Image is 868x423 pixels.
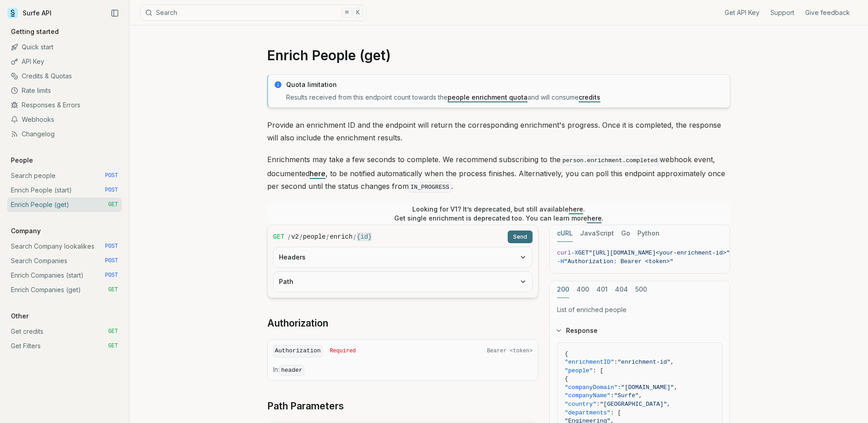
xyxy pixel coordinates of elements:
button: cURL [557,225,573,242]
code: Authorization [273,345,322,357]
a: here [310,169,325,178]
span: Required [330,347,356,355]
p: Enrichments may take a few seconds to complete. We recommend subscribing to the webhook event, do... [267,153,730,194]
p: Other [7,312,32,321]
a: Enrich Companies (start) POST [7,268,122,283]
h1: Enrich People (get) [267,47,730,63]
p: Provide an enrichment ID and the endpoint will return the corresponding enrichment's progress. On... [267,119,730,144]
a: Enrich People (get) GET [7,197,122,212]
a: here [587,214,602,222]
span: / [354,232,356,241]
a: Surfe API [7,6,52,20]
a: Enrich Companies (get) GET [7,283,122,297]
span: , [639,392,642,399]
span: / [288,232,290,241]
a: people enrichment quota [448,93,528,101]
a: Search Company lookalikes POST [7,239,122,254]
span: : [614,359,618,365]
code: {id} [357,232,372,241]
span: "country" [565,401,596,408]
p: List of enriched people [557,305,722,314]
p: In: [273,365,533,375]
span: "Surfe" [614,392,639,399]
span: "companyDomain" [565,384,618,391]
span: POST [105,187,118,194]
span: : [610,392,614,399]
span: , [670,359,674,365]
a: Search people POST [7,168,122,183]
button: 401 [596,281,608,298]
code: IN_PROGRESS [409,182,451,192]
button: Headers [274,247,532,267]
a: Changelog [7,127,122,141]
a: Authorization [267,317,328,330]
button: 404 [615,281,628,298]
a: Quick start [7,40,122,54]
a: Give feedback [805,8,850,17]
code: header [279,365,304,375]
button: 200 [557,281,569,298]
a: Search Companies POST [7,254,122,268]
p: Quota limitation [286,80,724,89]
span: GET [273,232,284,241]
a: Support [770,8,794,17]
span: : [ [610,409,621,416]
span: "enrichmentID" [565,359,614,365]
p: Company [7,226,44,236]
a: Rate limits [7,83,122,98]
span: / [326,232,329,241]
span: GET [108,342,118,350]
code: enrich [330,232,352,241]
p: People [7,156,37,165]
a: credits [579,93,600,101]
code: people [303,232,325,241]
a: Get Filters GET [7,339,122,353]
button: 500 [635,281,647,298]
button: Python [637,225,660,242]
a: Responses & Errors [7,98,122,112]
code: v2 [291,232,299,241]
a: Credits & Quotas [7,69,122,83]
span: curl [557,250,571,256]
span: : [596,401,600,408]
button: Go [621,225,630,242]
span: "[GEOGRAPHIC_DATA]" [600,401,667,408]
a: Path Parameters [267,400,344,413]
span: { [565,375,568,382]
a: Get API Key [725,8,759,17]
span: Bearer <token> [487,347,533,355]
button: Search⌘K [140,5,366,21]
span: , [667,401,670,408]
button: Path [274,272,532,292]
span: GET [108,328,118,335]
span: / [300,232,302,241]
a: API Key [7,54,122,69]
button: JavaScript [580,225,614,242]
span: POST [105,243,118,250]
kbd: K [353,8,363,18]
p: Results received from this endpoint count towards the and will consume [286,93,724,102]
span: POST [105,257,118,264]
span: "[DOMAIN_NAME]" [621,384,674,391]
span: { [565,351,568,357]
a: here [569,205,583,213]
a: Enrich People (start) POST [7,183,122,197]
span: "companyName" [565,392,610,399]
span: -X [571,250,578,256]
span: "Authorization: Bearer <token>" [564,258,674,265]
span: -H [557,258,564,265]
span: , [674,384,678,391]
a: Webhooks [7,112,122,127]
kbd: ⌘ [342,8,352,18]
button: 400 [576,281,589,298]
span: "enrichment-id" [618,359,670,365]
code: person.enrichment.completed [561,155,660,166]
span: GET [108,201,118,208]
span: : [618,384,621,391]
span: GET [108,286,118,293]
span: GET [578,250,589,256]
button: Collapse Sidebar [108,6,122,20]
span: "departments" [565,409,610,416]
span: "people" [565,367,593,374]
span: POST [105,272,118,279]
